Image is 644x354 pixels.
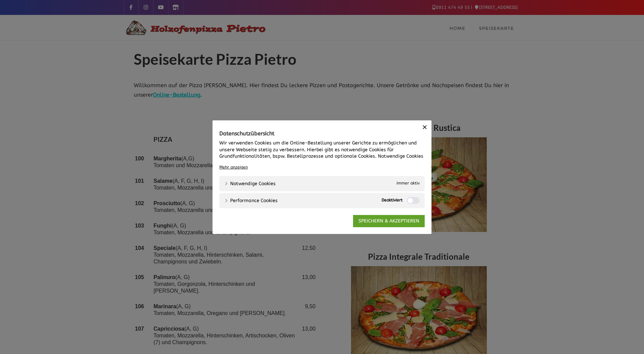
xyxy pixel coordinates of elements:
h4: Datenschutzübersicht [219,130,425,136]
a: Mehr anzeigen [219,164,248,170]
a: SPEICHERN & AKZEPTIEREN [353,215,425,227]
a: Notwendige Cookies [224,180,276,187]
div: Wir verwenden Cookies um die Online-Bestellung unserer Gerichte zu ermöglichen und unsere Webseit... [219,140,425,166]
a: Performance Cookies [224,197,278,204]
span: immer aktiv [397,180,420,187]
